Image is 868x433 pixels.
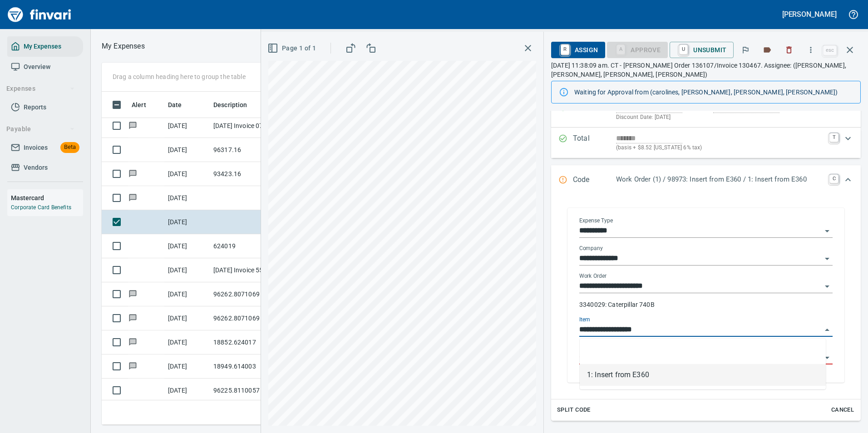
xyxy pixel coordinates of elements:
[735,40,755,60] button: Flag
[164,210,210,234] td: [DATE]
[24,41,61,52] span: My Expenses
[828,403,857,417] button: Cancel
[830,405,855,415] span: Cancel
[561,44,569,54] a: R
[579,218,613,223] label: Expense Type
[128,195,138,201] span: Has messages
[266,40,320,57] button: Page 1 of 1
[24,102,46,113] span: Reports
[128,123,138,128] span: Has messages
[210,162,291,186] td: 93423.16
[210,306,291,330] td: 96262.8071069
[60,142,79,153] span: Beta
[821,225,833,237] button: Open
[164,234,210,258] td: [DATE]
[821,280,833,293] button: Open
[7,157,83,178] a: Vendors
[757,40,777,60] button: Labels
[829,133,838,142] a: T
[11,193,83,203] h6: Mastercard
[829,174,838,183] a: C
[128,315,138,321] span: Has messages
[7,138,83,158] a: InvoicesBeta
[210,258,291,282] td: [DATE] Invoice 5537 from [GEOGRAPHIC_DATA] (1-38544)
[801,40,821,60] button: More
[574,84,853,100] div: Waiting for Approval from (carolines, [PERSON_NAME], [PERSON_NAME], [PERSON_NAME])
[558,42,598,58] span: Assign
[782,10,837,19] h5: [PERSON_NAME]
[551,42,605,58] button: RAssign
[6,83,75,94] span: Expenses
[616,174,824,185] p: Work Order (1) / 98973: Insert from E360 / 1: Insert from E360
[551,165,861,195] div: Expand
[7,97,83,118] a: Reports
[164,186,210,210] td: [DATE]
[551,128,861,158] div: Expand
[555,403,593,417] button: Split Code
[670,42,734,58] button: UUnsubmit
[210,282,291,306] td: 96262.8071069
[210,379,291,403] td: 96225.8110057
[11,204,71,211] a: Corporate Card Benefits
[24,142,48,153] span: Invoices
[679,44,688,54] a: U
[210,354,291,379] td: 18949.614003
[821,39,861,61] span: Close invoice
[779,40,799,60] button: Discard
[607,45,668,53] div: Cost Type required
[24,61,50,73] span: Overview
[210,234,291,258] td: 624019
[6,123,75,135] span: Payable
[821,351,833,364] button: Open
[132,99,146,110] span: Alert
[677,42,726,58] span: Unsubmit
[128,339,138,345] span: Has messages
[132,99,158,110] span: Alert
[164,282,210,306] td: [DATE]
[7,36,83,57] a: My Expenses
[780,7,839,21] button: [PERSON_NAME]
[164,162,210,186] td: [DATE]
[821,252,833,265] button: Open
[102,41,145,52] p: My Expenses
[213,99,247,110] span: Description
[113,72,246,81] p: Drag a column heading here to group the table
[3,80,79,97] button: Expenses
[821,324,833,336] button: Close
[102,41,145,52] nav: breadcrumb
[168,99,194,110] span: Date
[213,99,259,110] span: Description
[164,330,210,354] td: [DATE]
[579,246,603,251] label: Company
[579,300,833,309] p: 3340029: Caterpillar 740B
[557,405,591,415] span: Split Code
[573,174,616,186] p: Code
[164,354,210,379] td: [DATE]
[551,61,861,79] p: [DATE] 11:38:09 am. CT - [PERSON_NAME] Order 136107/Invoice 130467. Assignee: ([PERSON_NAME], [PE...
[168,99,182,110] span: Date
[210,330,291,354] td: 18852.624017
[579,317,590,322] label: Item
[7,57,83,77] a: Overview
[551,195,861,421] div: Expand
[573,133,616,153] p: Total
[579,273,607,279] label: Work Order
[128,363,138,369] span: Has messages
[823,45,837,55] a: esc
[210,138,291,162] td: 96317.16
[164,114,210,138] td: [DATE]
[128,171,138,177] span: Has messages
[5,4,74,25] img: Finvari
[3,121,79,138] button: Payable
[269,43,316,54] span: Page 1 of 1
[210,114,291,138] td: [DATE] Invoice 0750717-IN from [PERSON_NAME], Inc. (1-39587)
[580,364,826,386] li: 1: Insert from E360
[164,138,210,162] td: [DATE]
[128,291,138,297] span: Has messages
[616,143,824,153] p: (basis + $8.52 [US_STATE] 6% tax)
[24,162,48,173] span: Vendors
[164,379,210,403] td: [DATE]
[164,258,210,282] td: [DATE]
[164,306,210,330] td: [DATE]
